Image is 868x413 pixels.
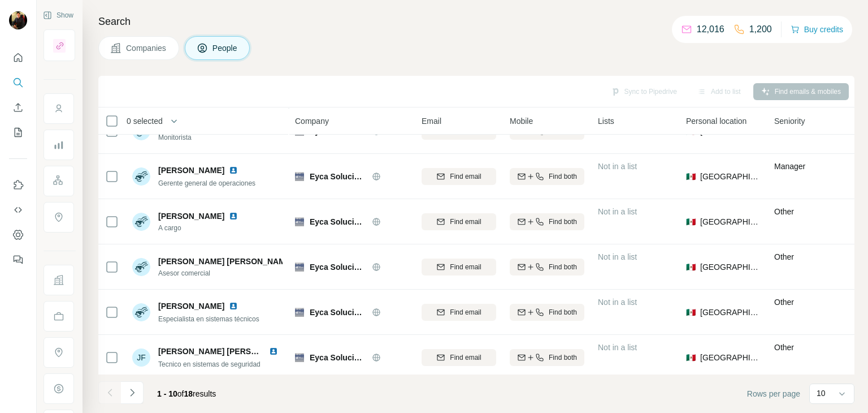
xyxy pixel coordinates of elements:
img: Avatar [132,213,150,231]
button: Use Surfe on LinkedIn [9,175,27,195]
button: Find both [510,304,584,321]
span: Eyca Soluciones [310,261,366,273]
button: Find email [422,259,496,276]
span: Find email [450,217,481,227]
span: [GEOGRAPHIC_DATA] [700,352,761,363]
button: Find both [510,213,584,230]
img: Avatar [9,11,27,29]
span: 🇲🇽 [686,171,696,182]
span: 18 [184,389,193,398]
span: Eyca Soluciones [310,352,366,363]
img: LinkedIn logo [229,166,238,175]
span: 🇲🇽 [686,216,696,227]
span: Lists [598,115,614,127]
span: Find both [549,307,577,317]
button: Feedback [9,249,27,270]
img: Avatar [132,303,150,321]
span: Find both [549,262,577,272]
span: Manager [774,162,805,171]
span: [PERSON_NAME] [158,165,224,176]
img: Logo of Eyca Soluciones [295,308,304,317]
span: [GEOGRAPHIC_DATA] [700,261,761,273]
span: [GEOGRAPHIC_DATA] [700,216,761,227]
img: LinkedIn logo [229,302,238,311]
span: results [157,389,216,398]
span: Not in a list [598,343,637,352]
button: Find email [422,168,496,185]
button: Find email [422,304,496,321]
span: [PERSON_NAME] [158,210,224,222]
span: 1 - 10 [157,389,177,398]
span: Find email [450,307,481,317]
span: Not in a list [598,162,637,171]
span: 🇲🇽 [686,261,696,273]
button: Find both [510,259,584,276]
span: Not in a list [598,252,637,261]
span: Companies [126,42,167,54]
span: A cargo [158,223,242,233]
span: Find both [549,352,577,363]
span: Rows per page [747,388,800,399]
span: Find both [549,171,577,182]
span: Email [422,115,441,127]
button: Dashboard [9,225,27,245]
h4: Search [98,14,854,29]
button: My lists [9,122,27,143]
span: Find email [450,352,481,363]
span: Other [774,298,794,307]
span: Eyca Soluciones [310,307,366,318]
img: Avatar [132,167,150,186]
span: 🇲🇽 [686,307,696,318]
span: Asesor comercial [158,268,283,278]
span: Not in a list [598,207,637,216]
div: JF [132,349,150,367]
span: Other [774,343,794,352]
span: 0 selected [127,115,163,127]
p: 10 [817,388,826,399]
span: 🇲🇽 [686,352,696,363]
span: Not in a list [598,298,637,307]
img: Logo of Eyca Soluciones [295,353,304,362]
p: 12,016 [697,23,724,36]
p: 1,200 [749,23,772,36]
span: Gerente general de operaciones [158,179,255,187]
button: Find email [422,213,496,230]
img: Logo of Eyca Soluciones [295,172,304,181]
span: Other [774,207,794,216]
span: Other [774,252,794,261]
span: of [177,389,184,398]
button: Find both [510,349,584,366]
button: Navigate to next page [121,381,144,404]
img: Avatar [132,258,150,276]
span: [GEOGRAPHIC_DATA] [700,307,761,318]
span: Company [295,115,329,127]
img: LinkedIn logo [229,212,238,221]
span: Monitorista [158,132,283,143]
span: Find both [549,217,577,227]
span: Find email [450,171,481,182]
button: Buy credits [791,21,843,37]
button: Find email [422,349,496,366]
span: [PERSON_NAME] [158,300,224,312]
img: LinkedIn logo [269,347,278,356]
button: Use Surfe API [9,200,27,220]
span: Find email [450,262,481,272]
span: Personal location [686,115,747,127]
span: [PERSON_NAME] [PERSON_NAME] [PERSON_NAME] [158,347,362,356]
button: Quick start [9,48,27,68]
span: [PERSON_NAME] [PERSON_NAME] [158,256,293,267]
button: Enrich CSV [9,97,27,118]
span: Eyca Soluciones [310,216,366,227]
button: Search [9,72,27,93]
img: Logo of Eyca Soluciones [295,263,304,272]
button: Show [35,7,81,24]
span: Seniority [774,115,805,127]
span: Tecnico en sistemas de seguridad [158,360,261,368]
span: Especialista en sistemas técnicos [158,315,259,323]
span: People [212,42,238,54]
button: Find both [510,168,584,185]
img: Logo of Eyca Soluciones [295,217,304,226]
span: Mobile [510,115,533,127]
span: [GEOGRAPHIC_DATA] [700,171,761,182]
span: Eyca Soluciones [310,171,366,182]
